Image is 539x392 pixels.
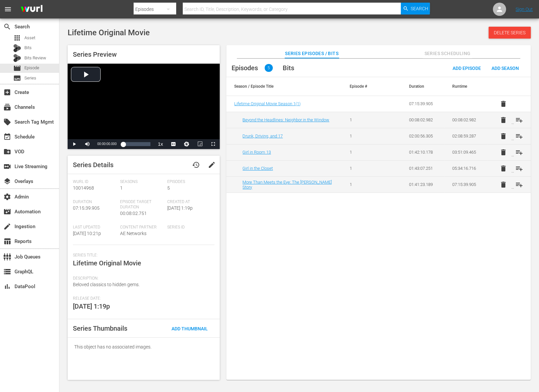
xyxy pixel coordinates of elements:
[444,77,488,96] th: Runtime
[13,44,21,52] div: Bits
[499,132,507,140] span: delete
[73,50,117,58] span: Series Preview
[342,160,385,176] td: 1
[4,5,12,13] span: menu
[285,49,338,58] span: Series Episodes / Bits
[401,176,444,193] td: 01:41:23.189
[495,128,511,144] button: delete
[3,283,11,290] span: DataPool
[73,231,101,236] span: [DATE] 10:21p
[283,64,294,72] span: Bits
[515,148,523,156] span: playlist_add
[515,181,523,189] span: playlist_add
[81,139,94,149] button: Mute
[73,225,117,230] span: Last Updated
[3,177,11,185] span: Overlays
[3,223,11,230] span: Ingestion
[495,161,511,176] button: delete
[13,34,21,42] span: Asset
[13,74,21,82] span: Series
[499,100,507,108] span: delete
[68,64,220,149] div: Video Player
[73,302,110,310] span: [DATE] 1:19p
[192,161,200,169] span: history
[13,54,21,62] div: Bits Review
[401,96,444,112] td: 07:15:39.905
[423,49,472,58] span: Series Scheduling
[444,128,488,144] td: 02:08:59.287
[515,116,523,124] span: playlist_add
[3,193,11,201] span: Admin
[499,116,507,124] span: delete
[3,23,11,31] span: Search
[401,160,444,176] td: 01:43:07.251
[180,139,193,149] button: Jump To Time
[3,253,11,261] span: Job Queues
[24,35,35,41] span: Asset
[24,75,36,81] span: Series
[342,128,385,144] td: 1
[208,161,216,169] span: edit
[68,338,220,356] div: This object has no associated images.
[226,77,342,96] th: Season / Episode Title
[193,139,206,149] button: Picture-in-Picture
[167,139,180,149] button: Captions
[495,112,511,128] button: delete
[515,165,523,172] span: playlist_add
[511,177,527,193] button: playlist_add
[120,225,164,230] span: Content Partner
[511,144,527,160] button: playlist_add
[97,142,116,146] span: 00:00:00.000
[3,268,11,276] span: GraphQL
[232,64,258,72] span: Episodes
[499,181,507,189] span: delete
[120,211,147,216] span: 00:08:02.751
[206,139,220,149] button: Fullscreen
[24,55,46,61] span: Bits Review
[515,132,523,140] span: playlist_add
[167,179,211,185] span: Episodes
[495,144,511,160] button: delete
[73,296,211,301] span: Release Date:
[447,62,486,74] button: Add Episode
[486,66,524,71] span: Add Season
[73,205,100,211] span: 07:15:39.905
[411,3,428,15] span: Search
[242,134,283,138] a: Drunk, Driving, and 17
[495,96,511,112] button: delete
[166,322,213,334] button: Add Thumbnail
[489,27,531,39] button: Delete Series
[242,166,273,171] a: Girl in the Closet
[342,144,385,160] td: 1
[73,259,141,267] span: Lifetime Original Movie
[167,199,211,205] span: Created At
[204,157,220,173] button: edit
[73,324,127,332] span: Series Thumbnails
[73,253,211,258] span: Series Title:
[73,185,94,191] span: 10014968
[120,179,164,185] span: Seasons
[3,88,11,96] span: Create
[3,148,11,156] span: VOD
[444,176,488,193] td: 07:15:39.905
[73,282,140,287] span: Beloved classics to hidden gems.
[120,185,123,191] span: 1
[188,157,204,173] button: history
[3,133,11,141] span: Schedule
[495,177,511,193] button: delete
[489,30,531,35] span: Delete Series
[73,276,211,281] span: Description:
[123,142,150,146] div: Progress Bar
[3,103,11,111] span: Channels
[242,117,329,122] a: Beyond the Headlines: Neighbor in the Window
[68,139,81,149] button: Play
[401,112,444,128] td: 00:08:02.982
[242,180,332,190] a: More Than Meets the Eye: The [PERSON_NAME] Story
[516,7,533,12] a: Sign Out
[234,101,301,106] span: Lifetime Original Movie Season 1 ( 1 )
[154,139,167,149] button: Playback Rate
[401,128,444,144] td: 02:00:56.305
[401,144,444,160] td: 01:42:10.178
[167,205,193,211] span: [DATE] 1:19p
[234,101,301,106] a: Lifetime Original Movie Season 1(1)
